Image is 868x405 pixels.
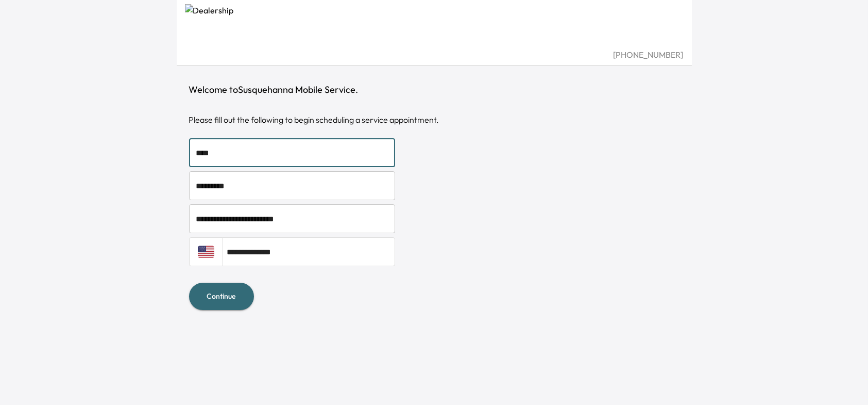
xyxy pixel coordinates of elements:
[189,114,679,126] div: Please fill out the following to begin scheduling a service appointment.
[189,283,254,310] button: Continue
[189,83,679,97] h1: Welcome to Susquehanna Mobile Service .
[185,4,684,48] img: Dealership
[185,48,684,61] div: [PHONE_NUMBER]
[189,237,223,266] button: Country selector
